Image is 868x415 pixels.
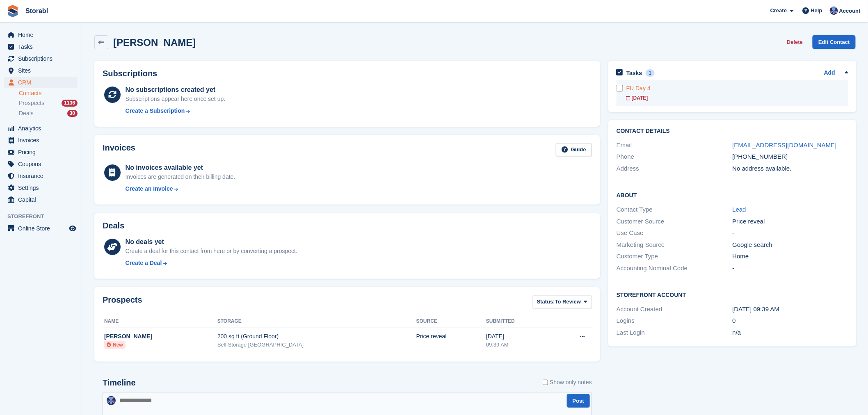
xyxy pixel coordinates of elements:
a: menu [4,223,78,234]
h2: Invoices [103,143,135,157]
div: Customer Type [617,252,733,261]
th: Source [416,315,486,328]
a: Lead [733,206,746,213]
a: Prospects 1136 [19,99,78,107]
a: Contacts [19,89,78,97]
a: Guide [556,143,592,157]
a: Create an Invoice [126,185,235,193]
a: menu [4,194,78,205]
div: Marketing Source [617,240,733,250]
a: menu [4,77,78,88]
div: 09:39 AM [486,341,552,349]
div: 1136 [62,100,78,107]
th: Name [103,315,217,328]
h2: Contact Details [617,128,848,135]
div: - [733,264,849,273]
span: Storefront [7,212,82,221]
img: Tegan Ewart [107,396,116,405]
div: FU Day 4 [626,84,848,93]
h2: Deals [103,221,124,230]
span: Insurance [18,170,67,182]
a: Edit Contact [813,35,856,49]
div: Home [733,252,849,261]
div: Create a Deal [126,259,162,267]
h2: Tasks [626,69,642,77]
span: Subscriptions [18,53,67,64]
span: Create [770,7,787,15]
a: menu [4,146,78,158]
a: menu [4,123,78,134]
a: Storabl [22,4,51,18]
span: Status: [537,298,555,306]
a: Create a Deal [126,259,297,267]
a: [EMAIL_ADDRESS][DOMAIN_NAME] [733,141,837,148]
div: Use Case [617,228,733,238]
div: [DATE] [626,94,848,102]
div: Last Login [617,328,733,337]
h2: Prospects [103,295,142,310]
a: menu [4,170,78,182]
span: Coupons [18,158,67,170]
span: CRM [18,77,67,88]
li: New [104,341,126,349]
a: menu [4,41,78,52]
a: menu [4,65,78,76]
span: Prospects [19,99,44,107]
a: menu [4,158,78,170]
th: Submitted [486,315,552,328]
h2: About [617,191,848,199]
div: Subscriptions appear here once set up. [126,95,226,103]
div: Logins [617,316,733,326]
th: Storage [217,315,416,328]
div: Create an Invoice [126,185,173,193]
span: Account [839,7,861,15]
div: n/a [733,328,849,337]
button: Post [567,394,590,408]
div: Invoices are generated on their billing date. [126,173,235,181]
div: Accounting Nominal Code [617,264,733,273]
div: Account Created [617,305,733,314]
a: Deals 30 [19,109,78,118]
img: stora-icon-8386f47178a22dfd0bd8f6a31ec36ba5ce8667c1dd55bd0f319d3a0aa187defe.svg [7,5,19,17]
div: [DATE] 09:39 AM [733,305,849,314]
div: Price reveal [416,332,486,341]
a: menu [4,29,78,41]
div: Email [617,141,733,150]
span: Tasks [18,41,67,52]
img: Tegan Ewart [830,7,838,15]
h2: Subscriptions [103,69,592,78]
div: Address [617,164,733,173]
div: Self Storage [GEOGRAPHIC_DATA] [217,341,416,349]
span: Deals [19,109,34,117]
span: Capital [18,194,67,205]
div: No address available. [733,164,849,173]
div: Create a deal for this contact from here or by converting a prospect. [126,247,297,255]
h2: Timeline [103,378,136,388]
span: Settings [18,182,67,194]
div: 200 sq ft (Ground Floor) [217,332,416,341]
div: 0 [733,316,849,326]
label: Show only notes [543,378,592,387]
div: [PERSON_NAME] [104,332,217,341]
div: Customer Source [617,217,733,226]
div: No deals yet [126,237,297,247]
div: Google search [733,240,849,250]
a: Create a Subscription [126,107,226,115]
div: [PHONE_NUMBER] [733,152,849,162]
span: Sites [18,65,67,76]
input: Show only notes [543,378,548,387]
button: Delete [783,35,806,49]
div: 30 [67,110,78,117]
h2: Storefront Account [617,290,848,299]
div: No invoices available yet [126,163,235,173]
div: 1 [646,69,655,77]
div: Phone [617,152,733,162]
div: No subscriptions created yet [126,85,226,95]
a: menu [4,135,78,146]
span: To Review [555,298,581,306]
a: Add [824,68,835,78]
span: Pricing [18,146,67,158]
h2: [PERSON_NAME] [113,37,196,48]
span: Help [811,7,822,15]
a: menu [4,53,78,64]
